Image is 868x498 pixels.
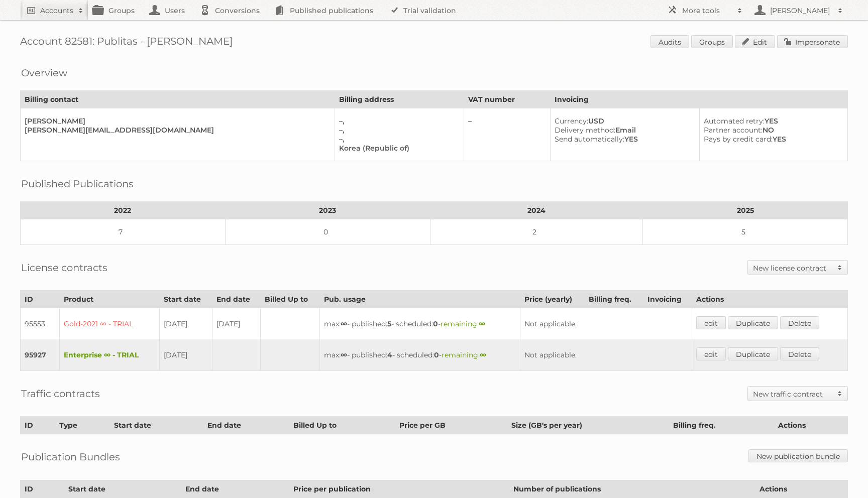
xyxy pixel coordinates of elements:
[520,308,692,340] td: Not applicable.
[479,319,485,328] strong: ∞
[339,144,456,153] div: Korea (Republic of)
[696,316,726,329] a: edit
[669,417,774,434] th: Billing freq.
[21,417,55,434] th: ID
[755,480,847,498] th: Actions
[433,319,438,328] strong: 0
[748,449,848,462] a: New publication bundle
[430,219,643,245] td: 2
[203,417,289,434] th: End date
[289,417,395,434] th: Billed Up to
[20,35,848,50] h1: Account 82581: Publitas - [PERSON_NAME]
[704,116,765,126] span: Automated retry:
[735,35,775,48] a: Edit
[555,126,615,135] span: Delivery method:
[832,387,847,401] span: Toggle
[319,339,520,371] td: max: - published: - scheduled: -
[160,291,212,308] th: Start date
[21,308,60,340] td: 95553
[442,350,486,359] span: remaining:
[480,350,486,359] strong: ∞
[181,480,289,498] th: End date
[21,91,335,108] th: Billing contact
[21,202,226,219] th: 2022
[430,202,643,219] th: 2024
[341,350,347,359] strong: ∞
[260,291,319,308] th: Billed Up to
[520,291,584,308] th: Price (yearly)
[728,347,778,360] a: Duplicate
[319,308,520,340] td: max: - published: - scheduled: -
[780,316,819,329] a: Delete
[753,263,832,273] h2: New license contract
[212,308,260,340] td: [DATE]
[748,387,847,401] a: New traffic contract
[59,308,159,340] td: Gold-2021 ∞ - TRIAL
[339,126,456,135] div: –,
[704,135,773,144] span: Pays by credit card:
[160,308,212,340] td: [DATE]
[555,126,692,135] div: Email
[704,126,763,135] span: Partner account:
[21,449,120,464] h2: Publication Bundles
[319,291,520,308] th: Pub. usage
[464,108,550,161] td: –
[335,91,464,108] th: Billing address
[387,350,392,359] strong: 4
[434,350,439,359] strong: 0
[21,219,226,245] td: 7
[555,135,624,144] span: Send automatically:
[25,126,327,135] div: [PERSON_NAME][EMAIL_ADDRESS][DOMAIN_NAME]
[441,319,485,328] span: remaining:
[768,6,833,16] h2: [PERSON_NAME]
[55,417,110,434] th: Type
[643,202,848,219] th: 2025
[555,135,692,144] div: YES
[289,480,509,498] th: Price per publication
[704,135,839,144] div: YES
[464,91,550,108] th: VAT number
[339,135,456,144] div: –,
[520,339,692,371] td: Not applicable.
[780,347,819,360] a: Delete
[225,202,430,219] th: 2023
[691,35,733,48] a: Groups
[21,291,60,308] th: ID
[728,316,778,329] a: Duplicate
[555,116,588,126] span: Currency:
[550,91,847,108] th: Invoicing
[341,319,347,328] strong: ∞
[59,339,159,371] td: Enterprise ∞ - TRIAL
[643,219,848,245] td: 5
[21,65,67,80] h2: Overview
[748,261,847,275] a: New license contract
[696,347,726,360] a: edit
[59,291,159,308] th: Product
[774,417,847,434] th: Actions
[225,219,430,245] td: 0
[753,389,832,399] h2: New traffic contract
[387,319,391,328] strong: 5
[21,260,107,275] h2: License contracts
[507,417,669,434] th: Size (GB's per year)
[777,35,848,48] a: Impersonate
[21,386,100,401] h2: Traffic contracts
[643,291,692,308] th: Invoicing
[395,417,507,434] th: Price per GB
[682,6,732,16] h2: More tools
[110,417,203,434] th: Start date
[509,480,755,498] th: Number of publications
[21,176,134,191] h2: Published Publications
[21,339,60,371] td: 95927
[832,261,847,275] span: Toggle
[704,116,839,126] div: YES
[160,339,212,371] td: [DATE]
[21,480,64,498] th: ID
[64,480,181,498] th: Start date
[704,126,839,135] div: NO
[650,35,689,48] a: Audits
[25,116,327,126] div: [PERSON_NAME]
[692,291,848,308] th: Actions
[555,116,692,126] div: USD
[585,291,643,308] th: Billing freq.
